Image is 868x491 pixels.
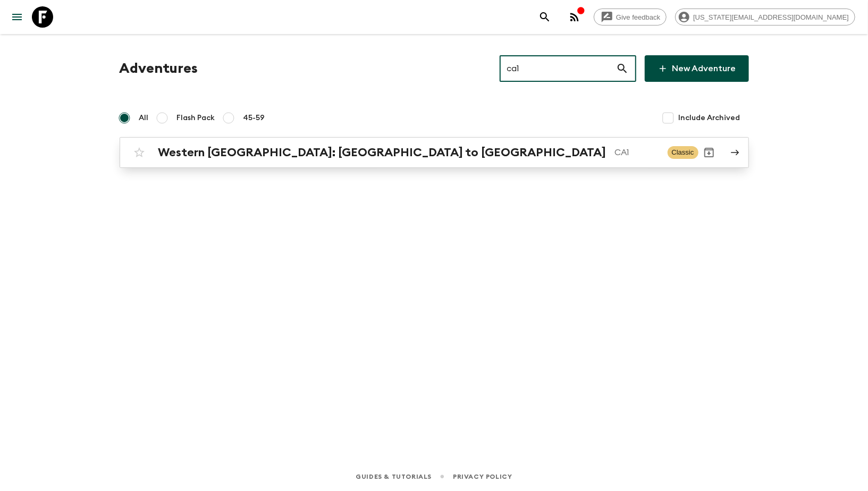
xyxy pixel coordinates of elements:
span: [US_STATE][EMAIL_ADDRESS][DOMAIN_NAME] [687,13,855,21]
input: e.g. AR1, Argentina [500,54,616,83]
span: Give feedback [610,13,666,21]
button: Archive [698,142,720,163]
p: CA1 [615,146,659,159]
a: Western [GEOGRAPHIC_DATA]: [GEOGRAPHIC_DATA] to [GEOGRAPHIC_DATA]CA1ClassicArchive [120,137,749,168]
a: Privacy Policy [453,471,512,482]
a: Guides & Tutorials [356,471,432,482]
span: Include Archived [679,113,740,123]
div: [US_STATE][EMAIL_ADDRESS][DOMAIN_NAME] [675,9,855,26]
span: Flash Pack [177,113,215,123]
a: Give feedback [594,9,667,26]
a: New Adventure [645,55,749,82]
h1: Adventures [120,58,198,79]
span: 45-59 [243,113,265,123]
span: Classic [668,146,698,159]
button: menu [6,6,28,28]
h2: Western [GEOGRAPHIC_DATA]: [GEOGRAPHIC_DATA] to [GEOGRAPHIC_DATA] [158,146,606,159]
span: All [139,113,149,123]
button: search adventures [534,6,555,28]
